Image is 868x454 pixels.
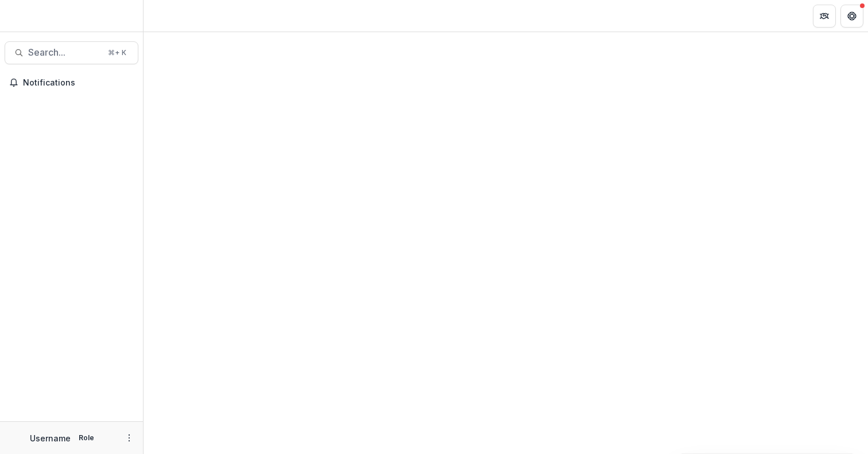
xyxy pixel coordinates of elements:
button: Notifications [5,73,138,92]
button: Search... [5,41,138,64]
p: Role [75,433,98,443]
span: Search... [28,47,101,58]
div: ⌘ + K [106,46,129,59]
button: Partners [813,5,836,28]
button: Get Help [840,5,863,28]
nav: breadcrumb [148,7,197,24]
span: Notifications [23,78,134,88]
p: Username [30,432,71,444]
button: More [122,431,136,445]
